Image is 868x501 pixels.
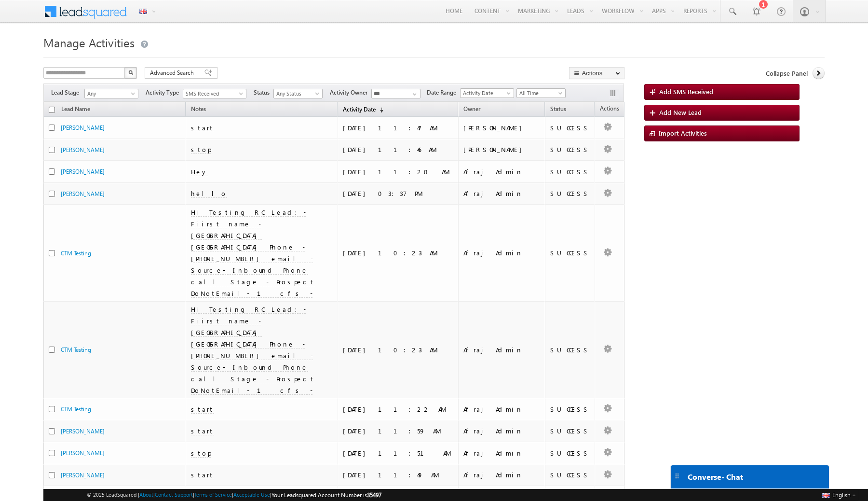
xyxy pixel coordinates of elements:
a: Contact Support [155,491,193,498]
span: 35497 [367,491,381,499]
span: Actions [595,103,624,116]
div: Afraj Admin [463,427,541,435]
button: English [820,489,858,501]
a: [PERSON_NAME] [61,124,105,131]
span: Converse - Chat [688,473,743,481]
span: Any [85,89,135,98]
span: English [832,491,851,499]
td: [DATE] 11:59 AM [338,420,458,443]
a: SMS Received [183,89,246,98]
div: Afraj Admin [463,449,541,458]
td: [DATE] 03:37 PM [338,183,458,205]
div: [PERSON_NAME] [463,145,541,154]
span: Lead Stage [51,88,83,97]
span: SMS Received [183,89,242,98]
a: CTM Testing [61,250,91,257]
span: Activity Owner [330,88,371,97]
td: [DATE] 11:49 AM [338,464,458,487]
div: SUCCESS [550,249,590,257]
div: Afraj Admin [463,249,541,257]
span: Status [254,88,273,97]
span: Activity Type [146,88,183,97]
a: Activity Date(sorted descending) [338,104,388,116]
div: SUCCESS [550,189,590,198]
div: [PERSON_NAME] [463,124,541,132]
a: [PERSON_NAME] [61,146,105,153]
div: Afraj Admin [463,471,541,479]
a: Show All Items [407,89,420,99]
a: Any Status [273,89,323,98]
a: [PERSON_NAME] [61,472,105,479]
div: SUCCESS [550,427,590,435]
div: Afraj Admin [463,189,541,198]
a: [PERSON_NAME] [61,190,105,197]
span: Import Activities [659,129,707,137]
span: Your Leadsquared Account Number is [271,491,381,499]
span: Add SMS Received [659,87,713,96]
span: start [191,405,214,413]
span: Advanced Search [150,69,197,77]
a: Terms of Service [194,491,232,498]
a: About [139,491,153,498]
span: Hi Testing RC Lead:- Fiirst name - [GEOGRAPHIC_DATA] [GEOGRAPHIC_DATA] Phone - [PHONE_NUMBER] ema... [191,305,315,394]
span: Status [550,105,566,112]
span: Hey [191,167,208,176]
a: [PERSON_NAME] [61,168,105,175]
td: [DATE] 11:46 AM [338,139,458,161]
div: Afraj Admin [463,346,541,354]
span: start [191,471,214,479]
span: Hi Testing RC Lead:- Fiirst name - [GEOGRAPHIC_DATA] [GEOGRAPHIC_DATA] Phone - [PHONE_NUMBER] ema... [191,208,315,297]
a: CTM Testing [61,405,91,413]
a: Activity Date [460,88,514,98]
div: SUCCESS [550,471,590,479]
div: SUCCESS [550,405,590,414]
span: Date Range [427,88,460,97]
span: © 2025 LeadSquared | | | | | [87,490,381,500]
div: Afraj Admin [463,167,541,176]
div: SUCCESS [550,346,590,354]
img: carter-drag [673,472,681,480]
span: Activity Date [461,89,511,97]
div: SUCCESS [550,449,590,458]
span: Notes [186,104,211,116]
a: [PERSON_NAME] [61,428,105,435]
span: Any Status [274,89,320,98]
a: Any [84,89,138,98]
span: Collapse Panel [766,69,808,78]
div: SUCCESS [550,145,590,154]
span: stop [191,449,211,457]
div: Afraj Admin [463,405,541,414]
div: SUCCESS [550,124,590,132]
span: hello [191,189,227,197]
span: Lead Name [56,104,95,116]
button: Actions [569,67,624,79]
span: stop [191,145,211,153]
span: All Time [517,89,563,97]
td: [DATE] 11:47 AM [338,117,458,139]
span: start [191,124,214,132]
a: CTM Testing [61,346,91,353]
a: [PERSON_NAME] [61,449,105,457]
td: [DATE] 10:23 AM [338,302,458,399]
img: Search [128,70,133,75]
span: (sorted descending) [376,106,383,114]
a: All Time [516,88,566,98]
td: [DATE] 11:51 AM [338,442,458,464]
td: [DATE] 10:23 AM [338,205,458,302]
span: Add New Lead [659,108,702,116]
span: start [191,427,214,435]
a: Acceptable Use [233,491,270,498]
span: Owner [463,105,480,112]
div: SUCCESS [550,167,590,176]
td: [DATE] 11:22 AM [338,398,458,420]
span: Manage Activities [43,35,135,50]
td: [DATE] 11:20 AM [338,161,458,183]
